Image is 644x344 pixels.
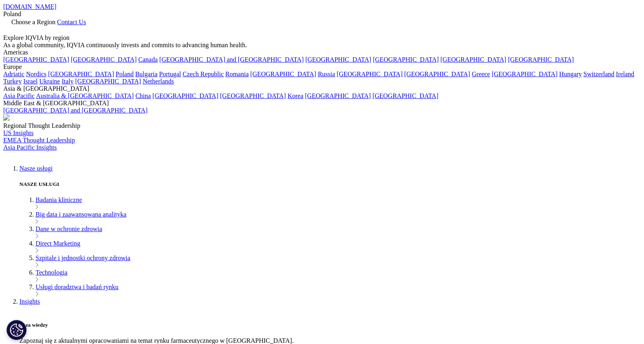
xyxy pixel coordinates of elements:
[616,71,634,77] a: Ireland
[39,78,60,85] a: Ukraine
[3,71,24,77] a: Adriatic
[36,269,67,276] a: Technologia
[135,92,151,99] a: China
[36,240,80,247] a: Direct Marketing
[3,3,57,10] a: [DOMAIN_NAME]
[3,129,34,136] a: US Insights
[3,34,641,42] div: Explore IQVIA by region
[3,92,35,99] a: Asia Pacific
[36,211,126,218] a: Big data i zaawansowana analityka
[508,56,574,63] a: [GEOGRAPHIC_DATA]
[6,320,27,340] button: Ustawienia plików cookie
[19,298,40,305] a: Insights
[472,71,490,77] a: Greece
[23,78,38,85] a: Israel
[19,165,53,172] a: Nasze usługi
[57,19,86,25] a: Contact Us
[36,284,118,290] a: Usługi doradztwa i badań rynku
[3,144,57,151] a: Asia Pacific Insights
[159,71,181,77] a: Portugal
[3,49,641,56] div: Americas
[373,92,438,99] a: [GEOGRAPHIC_DATA]
[3,63,641,71] div: Europe
[26,71,46,77] a: Nordics
[36,196,82,203] a: Badania kliniczne
[583,71,614,77] a: Switzerland
[19,181,641,188] h5: NASZE USŁUGI
[138,56,158,63] a: Canada
[71,56,137,63] a: [GEOGRAPHIC_DATA]
[159,56,303,63] a: [GEOGRAPHIC_DATA] and [GEOGRAPHIC_DATA]
[3,85,641,92] div: Asia & [GEOGRAPHIC_DATA]
[373,56,439,63] a: [GEOGRAPHIC_DATA]
[3,137,75,144] a: EMEA Thought Leadership
[250,71,316,77] a: [GEOGRAPHIC_DATA]
[559,71,582,77] a: Hungary
[143,78,174,85] a: Netherlands
[3,114,10,121] img: 2093_analyzing-data-using-big-screen-display-and-laptop.png
[19,322,641,328] h5: Baza wiedzy
[492,71,558,77] a: [GEOGRAPHIC_DATA]
[75,78,141,85] a: [GEOGRAPHIC_DATA]
[116,71,133,77] a: Poland
[62,78,74,85] a: Italy
[183,71,224,77] a: Czech Republic
[220,92,286,99] a: [GEOGRAPHIC_DATA]
[404,71,470,77] a: [GEOGRAPHIC_DATA]
[3,107,147,114] a: [GEOGRAPHIC_DATA] and [GEOGRAPHIC_DATA]
[36,254,130,261] a: Szpitale i jednostki ochrony zdrowia
[135,71,158,77] a: Bulgaria
[3,42,641,49] div: As a global community, IQVIA continuously invests and commits to advancing human health.
[3,10,641,18] div: Poland
[36,92,134,99] a: Australia & [GEOGRAPHIC_DATA]
[440,56,506,63] a: [GEOGRAPHIC_DATA]
[337,71,402,77] a: [GEOGRAPHIC_DATA]
[225,71,249,77] a: Romania
[36,225,102,232] a: Dane w ochronie zdrowia
[3,122,641,129] div: Regional Thought Leadership
[305,92,371,99] a: [GEOGRAPHIC_DATA]
[318,71,335,77] a: Russia
[3,78,22,85] a: Turkey
[152,92,218,99] a: [GEOGRAPHIC_DATA]
[288,92,303,99] a: Korea
[3,56,69,63] a: [GEOGRAPHIC_DATA]
[48,71,114,77] a: [GEOGRAPHIC_DATA]
[11,19,55,25] span: Choose a Region
[305,56,371,63] a: [GEOGRAPHIC_DATA]
[3,100,641,107] div: Middle East & [GEOGRAPHIC_DATA]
